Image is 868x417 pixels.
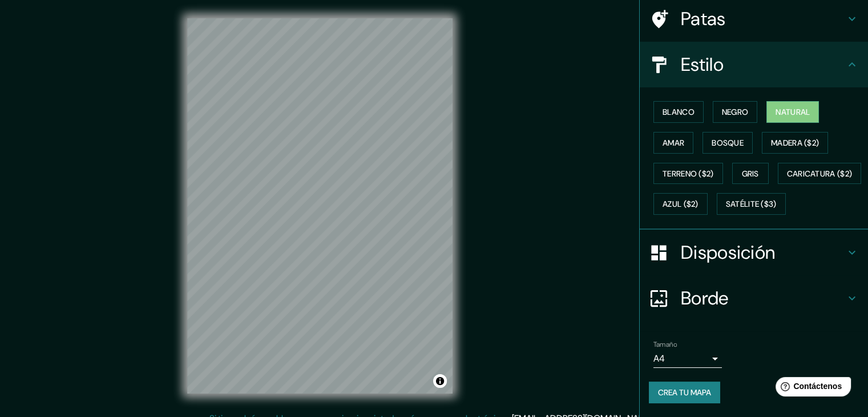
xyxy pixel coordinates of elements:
div: Disposición [640,230,868,275]
font: Madera ($2) [771,138,819,148]
button: Satélite ($3) [717,193,786,215]
font: Satélite ($3) [726,199,777,210]
font: Estilo [681,53,724,77]
font: Crea tu mapa [658,387,711,398]
iframe: Lanzador de widgets de ayuda [766,372,855,404]
font: Amar [663,138,684,148]
font: Bosque [712,138,744,148]
div: Estilo [640,42,868,87]
font: Tamaño [653,340,677,349]
button: Natural [766,101,819,123]
button: Madera ($2) [762,132,828,154]
button: Blanco [653,101,704,123]
button: Bosque [703,132,753,154]
font: Borde [681,286,729,310]
button: Activar o desactivar atribución [433,374,447,388]
button: Crea tu mapa [649,382,720,403]
font: Azul ($2) [663,199,699,210]
font: Natural [776,107,810,117]
button: Terreno ($2) [653,163,723,185]
button: Azul ($2) [653,193,708,215]
font: Disposición [681,240,775,264]
div: A4 [653,350,722,368]
font: Caricatura ($2) [787,169,853,179]
button: Negro [713,101,758,123]
font: Blanco [663,107,695,117]
font: Negro [722,107,749,117]
button: Gris [732,163,769,185]
font: Terreno ($2) [663,169,714,179]
div: Borde [640,275,868,321]
font: A4 [653,352,665,364]
button: Caricatura ($2) [778,163,862,185]
font: Gris [742,169,759,179]
canvas: Mapa [187,18,453,394]
font: Patas [681,7,726,31]
button: Amar [653,132,693,154]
